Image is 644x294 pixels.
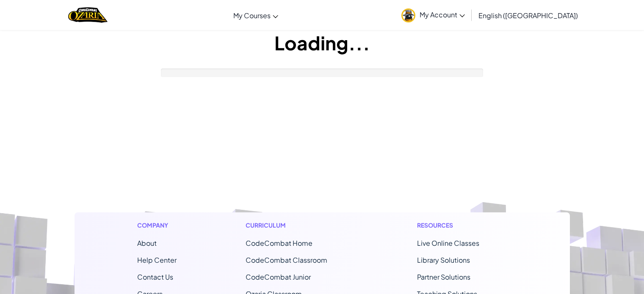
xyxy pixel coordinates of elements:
a: CodeCombat Classroom [246,256,327,264]
span: My Courses [233,11,271,20]
a: My Courses [229,4,282,27]
a: My Account [397,2,469,28]
a: Partner Solutions [417,272,470,281]
a: About [137,239,157,247]
a: Library Solutions [417,256,470,264]
a: English ([GEOGRAPHIC_DATA]) [474,4,582,27]
h1: Company [137,221,177,230]
a: CodeCombat Junior [246,272,311,281]
span: CodeCombat Home [246,239,312,247]
span: Contact Us [137,272,173,281]
span: My Account [420,10,465,19]
img: avatar [401,8,415,22]
img: Home [68,6,108,24]
a: Ozaria by CodeCombat logo [68,6,108,24]
a: Live Online Classes [417,239,479,247]
span: English ([GEOGRAPHIC_DATA]) [478,11,578,20]
h1: Curriculum [246,221,348,230]
h1: Resources [417,221,507,230]
a: Help Center [137,256,177,264]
